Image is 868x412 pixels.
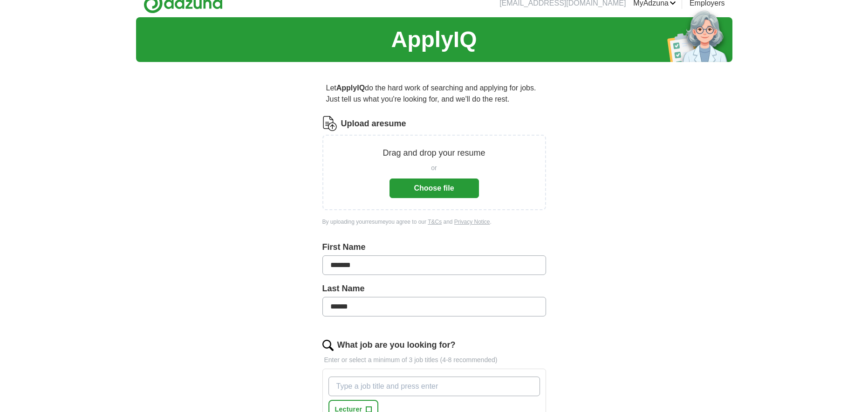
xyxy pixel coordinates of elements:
a: T&Cs [428,219,442,225]
label: What job are you looking for? [337,339,456,351]
label: Last Name [322,282,546,295]
div: By uploading your resume you agree to our and . [322,218,546,226]
span: or [431,163,437,173]
a: Privacy Notice [454,219,490,225]
p: Drag and drop your resume [383,147,485,159]
p: Enter or select a minimum of 3 job titles (4-8 recommended) [322,355,546,365]
input: Type a job title and press enter [328,377,540,396]
img: CV Icon [322,116,337,131]
label: First Name [322,241,546,254]
img: search.png [322,340,334,351]
strong: ApplyIQ [336,84,365,92]
p: Let do the hard work of searching and applying for jobs. Just tell us what you're looking for, an... [322,79,546,109]
label: Upload a resume [341,117,406,130]
button: Choose file [390,179,479,198]
h1: ApplyIQ [391,23,477,56]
